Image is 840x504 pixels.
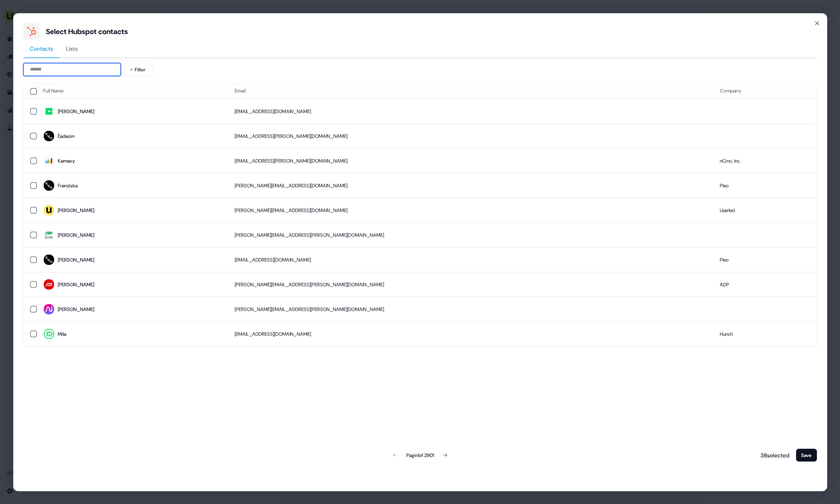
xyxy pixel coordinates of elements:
div: Éadaoin [58,132,75,140]
td: Pleo [713,173,816,198]
span: Contacts [30,44,53,52]
td: Pleo [713,247,816,272]
td: [EMAIL_ADDRESS][DOMAIN_NAME] [228,99,713,124]
div: Page 1 of 2901 [406,451,434,459]
td: [PERSON_NAME][EMAIL_ADDRESS][DOMAIN_NAME] [228,173,713,198]
td: [EMAIL_ADDRESS][DOMAIN_NAME] [228,247,713,272]
p: 38 selected [757,451,789,459]
div: [PERSON_NAME] [58,231,94,239]
div: Franziska [58,182,78,190]
td: Hunch [713,322,816,346]
div: [PERSON_NAME] [58,305,94,313]
td: ADP [713,272,816,297]
td: [EMAIL_ADDRESS][DOMAIN_NAME] [228,322,713,346]
th: Company [713,83,816,99]
td: [EMAIL_ADDRESS][PERSON_NAME][DOMAIN_NAME] [228,148,713,173]
div: [PERSON_NAME] [58,107,94,116]
th: Full Name [37,83,228,99]
th: Email [228,83,713,99]
td: nCino, Inc. [713,148,816,173]
td: [PERSON_NAME][EMAIL_ADDRESS][PERSON_NAME][DOMAIN_NAME] [228,297,713,322]
div: [PERSON_NAME] [58,281,94,289]
button: Save [796,448,817,461]
div: Select Hubspot contacts [46,26,128,36]
div: [PERSON_NAME] [58,206,94,214]
button: Filter [124,63,152,76]
td: [PERSON_NAME][EMAIL_ADDRESS][DOMAIN_NAME] [228,198,713,223]
td: [EMAIL_ADDRESS][PERSON_NAME][DOMAIN_NAME] [228,124,713,148]
span: Lists [66,44,78,52]
td: [PERSON_NAME][EMAIL_ADDRESS][PERSON_NAME][DOMAIN_NAME] [228,223,713,247]
td: [PERSON_NAME][EMAIL_ADDRESS][PERSON_NAME][DOMAIN_NAME] [228,272,713,297]
div: Kamaey [58,157,75,165]
td: Userled [713,198,816,223]
div: [PERSON_NAME] [58,256,94,264]
div: Mila [58,330,66,338]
